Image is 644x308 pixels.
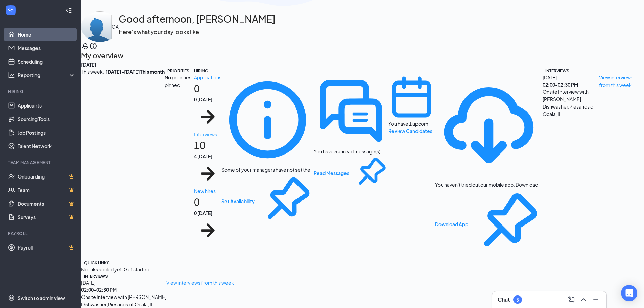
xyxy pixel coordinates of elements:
a: Talent Network [18,139,75,153]
div: No links added yet. Get started! [81,266,151,273]
h3: Chat [498,296,510,303]
div: [DATE] [81,279,166,286]
svg: Pin [471,188,543,260]
svg: ArrowRight [194,103,221,131]
h1: 10 [194,138,221,187]
div: Some of your managers have not set their interview availability yet [221,166,314,173]
a: DownloadYou haven't tried out our mobile app. Download and try the mobile app here...Download AppPin [435,74,543,260]
div: Interviews [194,131,221,138]
div: You haven't tried out our mobile app. Download and try the mobile app here... [435,181,543,188]
svg: ArrowRight [194,160,221,187]
a: Messages [18,41,75,55]
div: You have 5 unread message(s) from active applicants [314,74,388,191]
a: TeamCrown [18,183,75,197]
div: QUICK LINKS [84,260,110,266]
b: [DATE] - [DATE] [105,68,140,75]
svg: Pin [352,155,388,191]
a: New hires00 [DATE]ArrowRight [194,187,221,244]
div: Onsite Interview with [PERSON_NAME] [81,293,166,301]
div: Applications [194,74,221,81]
svg: Analysis [8,72,15,78]
div: INTERVIEWS [545,68,569,74]
div: Open Intercom Messenger [621,285,637,301]
a: InfoSome of your managers have not set their interview availability yetSet AvailabilityPin [221,74,314,260]
h1: 0 [194,195,221,244]
h1: Good afternoon, [PERSON_NAME] [119,11,276,26]
svg: CalendarNew [388,74,435,120]
a: Job Postings [18,126,75,139]
div: This week : [81,68,140,75]
div: 02:00 - 02:30 PM [543,81,599,88]
div: HIRING [194,68,208,74]
a: View interviews from this week [599,74,644,118]
b: This month [140,68,165,75]
div: [DATE] [543,74,599,81]
svg: DoubleChatActive [314,74,388,148]
svg: QuestionInfo [89,42,97,50]
div: 02:00 - 02:30 PM [81,286,166,293]
div: You have 1 upcoming interviews [388,74,435,135]
svg: Info [221,74,314,166]
h2: My overview [81,50,644,61]
a: PayrollCrown [18,241,75,254]
button: Set Availability [221,197,255,205]
div: 0 [DATE] [194,210,221,216]
div: New hires [194,187,221,195]
div: Dishwasher , Piesanos of Ocala, II [81,301,166,308]
h3: Here’s what your day looks like [119,28,276,37]
a: SurveysCrown [18,210,75,224]
button: ChevronUp [578,294,589,305]
a: CalendarNewYou have 1 upcoming interviewsReview CandidatesPin [388,74,435,260]
div: 5 [516,297,519,303]
svg: WorkstreamLogo [7,7,14,14]
div: Hiring [8,89,74,94]
div: Dishwasher , Piesanos of Ocala, II [543,103,599,118]
svg: Pin [257,173,314,230]
a: Interviews104 [DATE]ArrowRight [194,131,221,187]
div: INTERVIEWS [84,273,108,279]
svg: Notifications [81,42,89,50]
h1: 0 [194,81,221,131]
svg: ArrowRight [194,217,221,244]
div: No priorities pinned. [165,74,194,89]
div: Payroll [8,231,74,236]
div: You have 1 upcoming interviews [388,120,435,127]
a: Applicants [18,99,75,112]
div: [DATE] [81,61,644,68]
div: Onsite Interview with [PERSON_NAME] [543,88,599,103]
svg: Settings [8,294,15,301]
img: Tamara Blount [81,11,112,42]
svg: Download [435,74,543,181]
div: Some of your managers have not set their interview availability yet [221,74,314,230]
div: View interviews from this week [166,279,234,286]
svg: Minimize [592,295,600,304]
div: Switch to admin view [18,294,65,301]
div: 4 [DATE] [194,153,221,160]
div: Reporting [18,72,76,78]
button: ComposeMessage [566,294,577,305]
div: View interviews from this week [599,74,644,89]
button: Read Messages [314,169,349,177]
button: Download App [435,220,468,228]
a: Sourcing Tools [18,112,75,126]
a: DoubleChatActiveYou have 5 unread message(s) from active applicantsRead MessagesPin [314,74,388,260]
div: You have 5 unread message(s) from active applicants [314,148,388,155]
a: Home [18,28,75,41]
button: Review Candidates [388,127,432,135]
a: DocumentsCrown [18,197,75,210]
a: Scheduling [18,55,75,68]
div: Team Management [8,160,74,165]
div: 0 [DATE] [194,96,221,103]
svg: Collapse [65,7,72,14]
a: Applications00 [DATE]ArrowRight [194,74,221,131]
div: PRIORITIES [167,68,189,74]
div: GA [112,23,119,30]
svg: ComposeMessage [567,295,575,304]
a: View interviews from this week [166,279,234,308]
a: OnboardingCrown [18,170,75,183]
svg: ChevronUp [579,295,588,304]
button: Minimize [590,294,601,305]
div: You haven't tried out our mobile app. Download and try the mobile app here... [435,74,543,260]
